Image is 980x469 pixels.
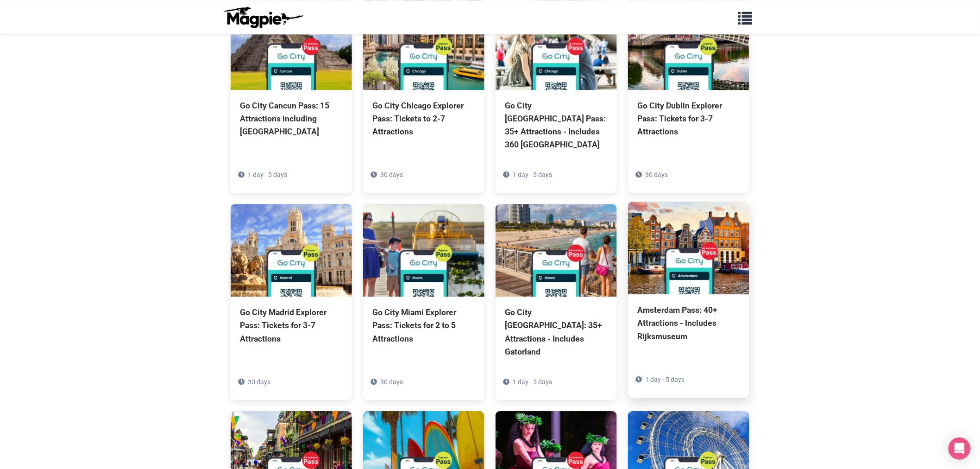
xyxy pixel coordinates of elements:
[372,306,475,345] div: Go City Miami Explorer Pass: Tickets for 2 to 5 Attractions
[513,378,552,386] span: 1 day - 5 days
[637,99,740,138] div: Go City Dublin Explorer Pass: Tickets for 3-7 Attractions
[496,204,617,297] img: Go City Miami Pass: 35+ Attractions - Includes Gatorland
[496,204,617,400] a: Go City [GEOGRAPHIC_DATA]: 35+ Attractions - Includes Gatorland 1 day - 5 days
[645,171,668,178] span: 30 days
[505,306,608,358] div: Go City [GEOGRAPHIC_DATA]: 35+ Attractions - Includes Gatorland
[248,378,270,386] span: 30 days
[231,204,352,297] img: Go City Madrid Explorer Pass: Tickets for 3-7 Attractions
[372,99,475,138] div: Go City Chicago Explorer Pass: Tickets to 2-7 Attractions
[240,99,343,138] div: Go City Cancun Pass: 15 Attractions including [GEOGRAPHIC_DATA]
[645,376,685,383] span: 1 day - 5 days
[363,204,484,387] a: Go City Miami Explorer Pass: Tickets for 2 to 5 Attractions 30 days
[628,202,749,384] a: Amsterdam Pass: 40+ Attractions - Includes Rijksmuseum 1 day - 5 days
[248,171,287,178] span: 1 day - 5 days
[380,171,403,178] span: 30 days
[363,204,484,297] img: Go City Miami Explorer Pass: Tickets for 2 to 5 Attractions
[380,378,403,386] span: 30 days
[637,304,740,342] div: Amsterdam Pass: 40+ Attractions - Includes Rijksmuseum
[628,202,749,294] img: Amsterdam Pass: 40+ Attractions - Includes Rijksmuseum
[231,204,352,387] a: Go City Madrid Explorer Pass: Tickets for 3-7 Attractions 30 days
[240,306,343,345] div: Go City Madrid Explorer Pass: Tickets for 3-7 Attractions
[513,171,552,178] span: 1 day - 5 days
[949,437,971,460] div: Open Intercom Messenger
[505,99,608,152] div: Go City [GEOGRAPHIC_DATA] Pass: 35+ Attractions - Includes 360 [GEOGRAPHIC_DATA]
[221,6,305,28] img: logo-ab69f6fb50320c5b225c76a69d11143b.png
